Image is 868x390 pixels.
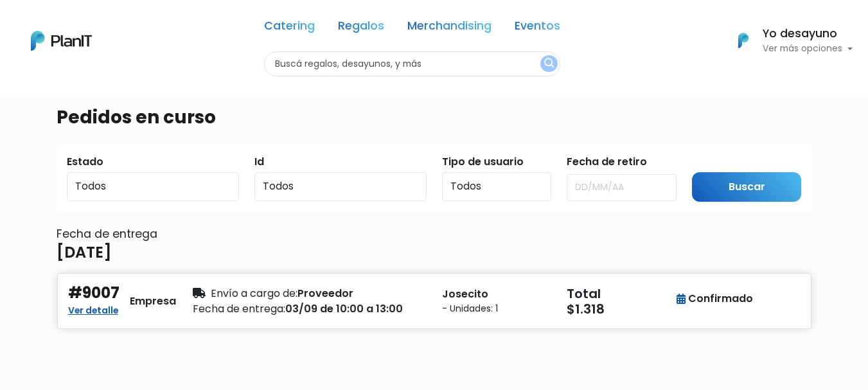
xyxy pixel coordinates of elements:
[544,58,554,70] img: search_button-432b6d5273f82d61273b3651a40e1bd1b912527efae98b1b7a1b2c0702e16a8d.svg
[722,24,853,57] button: PlanIt Logo Yo desayuno Ver más opciones
[211,286,297,301] span: Envío a cargo de:
[193,286,427,301] div: Proveedor
[763,44,853,53] p: Ver más opciones
[193,301,285,316] span: Fecha de entrega:
[729,26,757,55] img: PlanIt Logo
[692,154,729,170] label: Submit
[57,272,812,330] button: #9007 Ver detalle Empresa Envío a cargo de:Proveedor Fecha de entrega:03/09 de 10:00 a 13:00 Jose...
[264,51,560,76] input: Buscá regalos, desayunos, y más
[567,174,677,201] input: DD/MM/AA
[68,301,118,317] a: Ver detalle
[407,21,492,36] a: Merchandising
[264,21,315,36] a: Catering
[567,154,647,170] label: Fecha de retiro
[57,227,812,241] h6: Fecha de entrega
[442,287,551,302] p: Josecito
[567,301,676,317] h5: $1.318
[338,21,384,36] a: Regalos
[57,244,112,262] h4: [DATE]
[193,301,427,317] div: 03/09 de 10:00 a 13:00
[692,172,802,202] input: Buscar
[515,21,560,36] a: Eventos
[254,154,264,170] label: Id
[442,302,551,315] small: - Unidades: 1
[763,28,853,40] h6: Yo desayuno
[68,284,120,303] h4: #9007
[67,154,103,170] label: Estado
[567,286,673,301] h5: Total
[57,107,216,129] h3: Pedidos en curso
[130,294,176,309] div: Empresa
[442,154,524,170] label: Tipo de usuario
[31,31,92,51] img: PlanIt Logo
[677,291,753,306] div: Confirmado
